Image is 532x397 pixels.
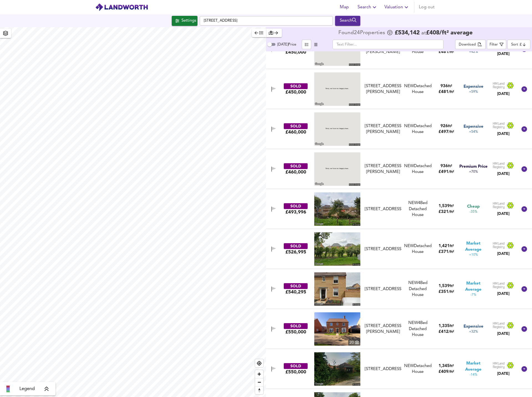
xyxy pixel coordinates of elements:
[419,3,435,11] span: Log out
[521,286,528,292] svg: Show Details
[314,232,360,266] img: streetview
[266,349,532,389] div: SOLD£550,000 [STREET_ADDRESS]NEWDetached House1,345ft²£409/ft²Market Average-14%Land Registry[DATE]
[493,331,514,336] div: [DATE]
[382,2,412,13] button: Valuation
[493,202,514,209] img: Land Registry
[449,130,454,134] span: / ft²
[463,84,483,90] span: Expensive
[493,322,514,329] img: Land Registry
[284,283,308,289] div: SOLD
[255,370,263,378] button: Zoom in
[363,286,404,292] div: 14 Turnpike Close, PE27 4AG
[421,31,426,36] span: at
[449,250,454,254] span: / ft²
[463,324,483,330] span: Expensive
[493,251,514,257] div: [DATE]
[417,2,437,13] button: Log out
[338,3,351,11] span: Map
[284,83,308,89] div: SOLD
[335,16,360,26] div: Run Your Search
[335,16,360,26] button: Search
[172,16,197,26] button: Settings
[314,312,360,346] img: property thumbnail
[181,17,196,24] div: Settings
[348,340,360,346] div: 20
[521,126,528,132] svg: Show Details
[404,83,432,95] div: NEW Detached House
[266,189,532,229] div: SOLD£493,996 [STREET_ADDRESS]NEW4Bed Detached House1,539ft²£321/ft²Cheap-35%Land Registry[DATE]
[314,272,360,306] img: streetview
[493,91,514,97] div: [DATE]
[450,364,454,368] span: ft²
[255,359,263,367] button: Find my location
[255,378,263,386] span: Zoom out
[314,192,360,226] img: streetview
[285,369,306,375] div: £550,000
[439,290,454,294] span: £ 351
[285,329,306,335] div: £550,000
[439,370,454,374] span: £ 409
[448,84,452,88] span: ft²
[440,164,448,168] span: 936
[404,280,432,298] div: NEW 4 Bed Detached House
[365,366,401,372] div: [STREET_ADDRESS]
[395,30,420,36] span: £ 534,142
[521,206,528,212] svg: Show Details
[459,42,476,48] div: Download
[469,253,478,257] span: +10%
[285,129,306,135] div: £460,000
[284,123,308,129] div: SOLD
[521,366,528,372] svg: Show Details
[493,171,514,177] div: [DATE]
[490,42,498,48] div: Filter
[439,284,450,288] span: 1,539
[469,330,478,334] span: +32%
[511,42,518,47] div: Sort
[335,2,353,13] button: Map
[439,50,454,54] span: £ 481
[363,163,404,175] div: 49 Edith Coote Drive, PE28 2FY
[467,204,480,210] span: Cheap
[493,362,514,369] img: Land Registry
[404,200,432,218] div: NEW 4 Bed Detached House
[449,330,454,334] span: / ft²
[95,3,148,11] img: logo
[358,3,378,11] span: Search
[439,250,454,254] span: £ 371
[255,386,263,394] button: Reset bearing to north
[440,84,448,88] span: 936
[266,229,532,269] div: SOLD£526,995 [STREET_ADDRESS]NEWDetached House1,421ft²£371/ft²Market Average+10%Land Registry[DATE]
[365,286,401,292] div: [STREET_ADDRESS]
[314,352,360,386] img: streetview
[365,123,401,135] div: [STREET_ADDRESS][PERSON_NAME]
[285,169,306,175] div: £460,000
[314,112,360,146] img: streetview
[521,246,528,252] svg: Show Details
[450,324,454,328] span: ft²
[449,90,454,94] span: / ft²
[493,211,514,217] div: [DATE]
[439,130,454,134] span: £ 497
[285,249,306,255] div: £526,995
[365,83,401,95] div: [STREET_ADDRESS][PERSON_NAME]
[19,386,35,392] span: Legend
[507,40,530,49] div: Sort
[314,312,360,346] a: property thumbnail 20
[284,163,308,169] div: SOLD
[338,30,386,36] div: Found 24 Propert ies
[384,3,410,11] span: Valuation
[521,86,528,92] svg: Show Details
[439,90,454,94] span: £ 481
[266,149,532,189] div: SOLD£460,000 [STREET_ADDRESS][PERSON_NAME]NEWDetached House936ft²£491/ft²Premium Price+70%Land Re...
[449,50,454,54] span: / ft²
[277,43,296,46] span: [DATE] Price
[455,40,485,49] button: Download
[285,49,306,55] div: £450,000
[450,204,454,208] span: ft²
[493,242,514,249] img: Land Registry
[448,124,452,128] span: ft²
[463,124,483,130] span: Expensive
[266,69,532,109] div: SOLD£450,000 [STREET_ADDRESS][PERSON_NAME]NEWDetached House936ft²£481/ft²Expensive+59%Land Regist...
